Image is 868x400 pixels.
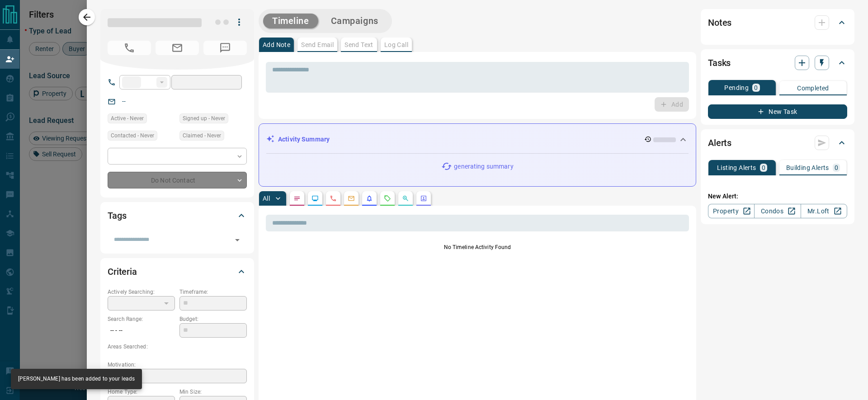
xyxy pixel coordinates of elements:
[183,114,225,123] span: Signed up - Never
[18,372,135,386] div: [PERSON_NAME] has been added to your leads
[835,165,838,171] p: 0
[122,98,126,105] a: --
[322,14,387,28] button: Campaigns
[108,288,175,296] p: Actively Searching:
[420,195,427,202] svg: Agent Actions
[348,195,355,202] svg: Emails
[266,243,689,251] p: No Timeline Activity Found
[108,264,137,279] h2: Criteria
[108,208,126,223] h2: Tags
[708,56,731,70] h2: Tasks
[231,234,244,246] button: Open
[203,41,247,55] span: No Number
[366,195,373,202] svg: Listing Alerts
[708,192,847,201] p: New Alert:
[801,204,847,218] a: Mr.Loft
[402,195,409,202] svg: Opportunities
[108,388,175,396] p: Home Type:
[156,41,199,55] span: No Email
[108,315,175,323] p: Search Range:
[717,165,756,171] p: Listing Alerts
[762,165,765,171] p: 0
[708,15,731,30] h2: Notes
[708,132,847,154] div: Alerts
[708,136,731,150] h2: Alerts
[179,388,247,396] p: Min Size:
[708,52,847,74] div: Tasks
[708,204,755,218] a: Property
[179,315,247,323] p: Budget:
[263,14,318,28] button: Timeline
[754,204,801,218] a: Condos
[754,85,758,91] p: 0
[108,41,151,55] span: No Number
[111,131,154,140] span: Contacted - Never
[179,288,247,296] p: Timeframe:
[278,135,330,144] p: Activity Summary
[263,42,290,48] p: Add Note
[786,165,829,171] p: Building Alerts
[724,85,749,91] p: Pending
[263,195,270,202] p: All
[183,131,221,140] span: Claimed - Never
[108,172,247,188] div: Do Not Contact
[384,195,391,202] svg: Requests
[797,85,829,91] p: Completed
[293,195,301,202] svg: Notes
[111,114,144,123] span: Active - Never
[708,12,847,33] div: Notes
[330,195,337,202] svg: Calls
[108,205,247,226] div: Tags
[454,162,513,171] p: generating summary
[108,343,247,351] p: Areas Searched:
[266,131,689,148] div: Activity Summary
[108,261,247,282] div: Criteria
[708,104,847,119] button: New Task
[311,195,319,202] svg: Lead Browsing Activity
[108,323,175,338] p: -- - --
[108,361,247,369] p: Motivation:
